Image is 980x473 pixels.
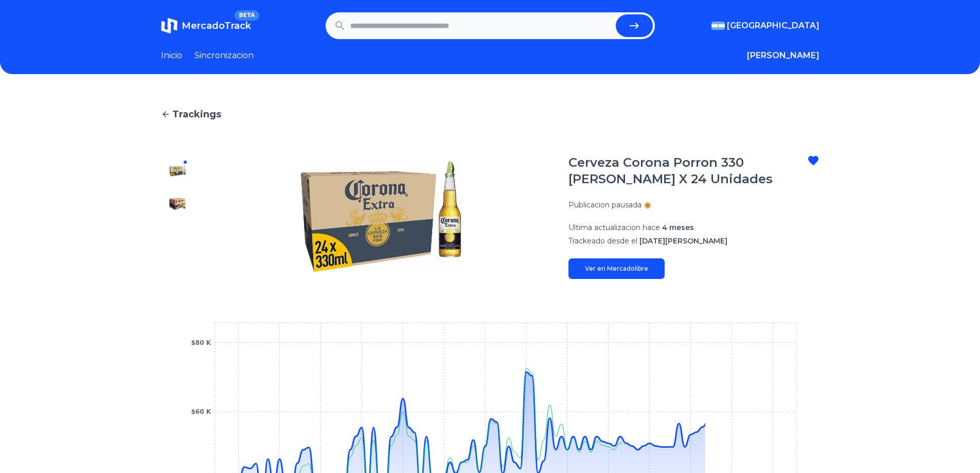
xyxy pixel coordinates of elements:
span: [GEOGRAPHIC_DATA] [727,20,819,32]
span: Trackings [172,107,221,121]
span: BETA [235,10,259,21]
img: Cerveza Corona Porron 330 Ml Caja X 24 Unidades [215,154,548,279]
tspan: $60 K [191,408,211,415]
a: MercadoTrackBETA [161,17,251,34]
button: [PERSON_NAME] [747,49,819,62]
a: Trackings [161,107,819,121]
img: MercadoTrack [161,17,177,34]
img: Cerveza Corona Porron 330 Ml Caja X 24 Unidades [169,196,186,212]
img: Argentina [711,22,725,30]
p: Publicacion pausada [568,200,642,210]
a: Inicio [161,49,182,62]
img: Cerveza Corona Porron 330 Ml Caja X 24 Unidades [169,163,186,179]
span: 4 meses [662,223,694,232]
button: [GEOGRAPHIC_DATA] [711,20,819,32]
span: MercadoTrack [182,20,251,31]
span: Trackeado desde el [568,236,637,246]
span: Ultima actualizacion hace [568,223,660,232]
span: [DATE][PERSON_NAME] [639,236,727,246]
a: Ver en Mercadolibre [568,258,665,279]
a: Sincronizacion [194,49,254,62]
tspan: $80 K [191,339,211,346]
h1: Cerveza Corona Porron 330 [PERSON_NAME] X 24 Unidades [568,154,807,187]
